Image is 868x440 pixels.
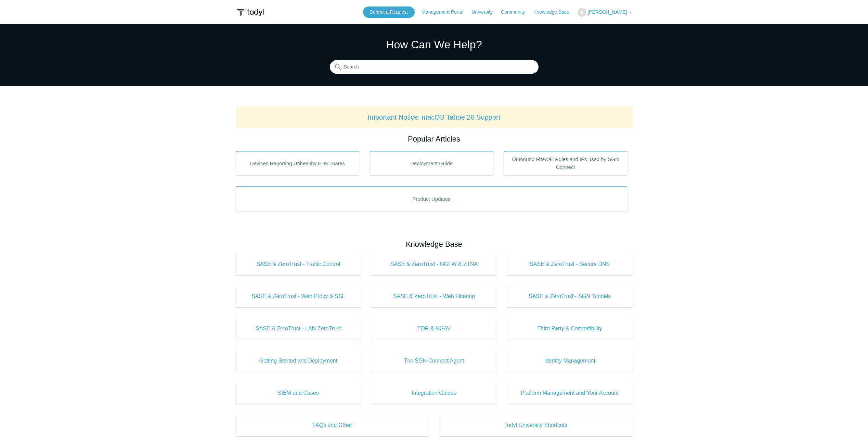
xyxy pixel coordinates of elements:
[370,151,493,175] a: Deployment Guide
[246,357,351,365] span: Getting Started and Deployment
[587,9,627,15] span: [PERSON_NAME]
[533,9,576,16] a: Knowledge Base
[517,260,622,268] span: SASE & ZeroTrust - Secure DNS
[236,6,265,19] img: Todyl Support Center Help Center home page
[381,260,487,268] span: SASE & ZeroTrust - NGFW & ZTNA
[246,260,351,268] span: SASE & ZeroTrust - Traffic Control
[517,357,622,365] span: Identity Management
[439,414,633,436] a: Todyl University Shortcuts
[381,325,487,333] span: EDR & NGAV
[371,253,497,275] a: SASE & ZeroTrust - NGFW & ZTNA
[236,414,429,436] a: FAQs and Other
[236,133,633,145] h2: Popular Articles
[236,186,627,211] a: Product Updates
[236,382,361,404] a: SIEM and Cases
[246,389,351,397] span: SIEM and Cases
[330,36,539,53] h1: How Can We Help?
[507,350,633,372] a: Identity Management
[236,350,361,372] a: Getting Started and Deployment
[236,318,361,340] a: SASE & ZeroTrust - LAN ZeroTrust
[381,292,487,301] span: SASE & ZeroTrust - Web Filtering
[246,421,419,429] span: FAQs and Other
[501,9,532,16] a: Community
[371,285,497,307] a: SASE & ZeroTrust - Web Filtering
[578,8,632,17] button: [PERSON_NAME]
[236,285,361,307] a: SASE & ZeroTrust - Web Proxy & SSL
[381,357,487,365] span: The SGN Connect Agent
[507,318,633,340] a: Third Party & Compatibility
[246,325,351,333] span: SASE & ZeroTrust - LAN ZeroTrust
[371,318,497,340] a: EDR & NGAV
[371,382,497,404] a: Integration Guides
[371,350,497,372] a: The SGN Connect Agent
[246,292,351,301] span: SASE & ZeroTrust - Web Proxy & SSL
[236,151,360,175] a: Devices Reporting Unhealthy EDR States
[507,253,633,275] a: SASE & ZeroTrust - Secure DNS
[363,7,415,18] a: Submit a Request
[368,113,501,121] a: Important Notice: macOS Tahoe 26 Support
[236,253,361,275] a: SASE & ZeroTrust - Traffic Control
[422,9,470,16] a: Management Portal
[507,285,633,307] a: SASE & ZeroTrust - SGN Tunnels
[381,389,487,397] span: Integration Guides
[507,382,633,404] a: Platform Management and Your Account
[330,60,539,74] input: Search
[517,292,622,301] span: SASE & ZeroTrust - SGN Tunnels
[471,9,499,16] a: University
[450,421,622,429] span: Todyl University Shortcuts
[517,389,622,397] span: Platform Management and Your Account
[236,239,633,250] h2: Knowledge Base
[504,151,627,175] a: Outbound Firewall Rules and IPs used by SGN Connect
[517,325,622,333] span: Third Party & Compatibility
